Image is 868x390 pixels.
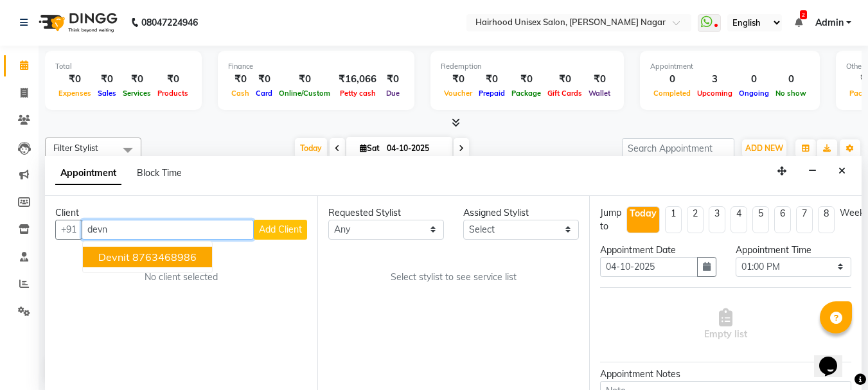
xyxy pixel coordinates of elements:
div: ₹0 [120,72,154,87]
div: Client [55,206,307,220]
input: 2025-10-04 [383,139,447,158]
span: Select stylist to see service list [391,270,517,284]
span: Services [120,89,154,98]
div: Jump to [600,206,621,233]
div: ₹0 [585,72,614,87]
div: 0 [650,72,694,87]
div: ₹0 [228,72,252,87]
span: devnit [98,251,130,263]
div: Redemption [441,61,614,72]
span: Petty cash [337,89,379,98]
div: Appointment Date [600,244,716,257]
span: Completed [650,89,694,98]
span: Sat [357,143,383,153]
div: 3 [694,72,736,87]
span: Package [508,89,544,98]
span: Sales [94,89,120,98]
span: Gift Cards [544,89,585,98]
div: Appointment [650,61,810,72]
div: Assigned Stylist [463,206,579,220]
div: No client selected [86,270,276,284]
span: Empty list [704,308,747,341]
li: 5 [752,206,769,233]
span: Appointment [55,162,121,185]
div: ₹0 [154,72,191,87]
div: ₹0 [475,72,508,87]
img: logo [33,4,121,40]
div: Appointment Time [736,244,851,257]
div: ₹0 [508,72,544,87]
span: Ongoing [736,89,772,98]
input: Search by Name/Mobile/Email/Code [82,220,254,240]
li: 2 [687,206,704,233]
div: Requested Stylist [328,206,444,220]
div: ₹0 [276,72,333,87]
div: ₹0 [55,72,94,87]
ngb-highlight: 8763468986 [132,251,197,263]
span: 2 [800,10,807,19]
input: yyyy-mm-dd [600,257,697,277]
li: 3 [709,206,725,233]
button: Close [833,161,851,181]
span: No show [772,89,810,98]
span: Upcoming [694,89,736,98]
span: Add Client [259,224,302,235]
span: Admin [815,16,844,30]
button: ADD NEW [742,139,786,157]
span: ADD NEW [745,143,783,153]
b: 08047224946 [141,4,198,40]
span: Block Time [137,167,182,179]
a: 2 [795,17,802,28]
input: Search Appointment [622,138,734,158]
span: Online/Custom [276,89,333,98]
span: Due [383,89,403,98]
div: Total [55,61,191,72]
li: 1 [665,206,682,233]
div: 0 [772,72,810,87]
span: Products [154,89,191,98]
li: 7 [796,206,813,233]
div: Today [630,207,657,220]
div: 0 [736,72,772,87]
span: Expenses [55,89,94,98]
span: Prepaid [475,89,508,98]
div: ₹0 [544,72,585,87]
div: ₹0 [441,72,475,87]
div: Finance [228,61,404,72]
span: Wallet [585,89,614,98]
div: ₹0 [94,72,120,87]
div: Appointment Notes [600,368,851,381]
div: ₹0 [252,72,276,87]
li: 8 [818,206,835,233]
iframe: chat widget [814,339,855,377]
span: Filter Stylist [53,143,98,153]
div: ₹16,066 [333,72,382,87]
span: Cash [228,89,252,98]
span: Card [252,89,276,98]
li: 4 [731,206,747,233]
span: Voucher [441,89,475,98]
span: Today [295,138,327,158]
button: +91 [55,220,82,240]
button: Add Client [254,220,307,240]
li: 6 [774,206,791,233]
div: ₹0 [382,72,404,87]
